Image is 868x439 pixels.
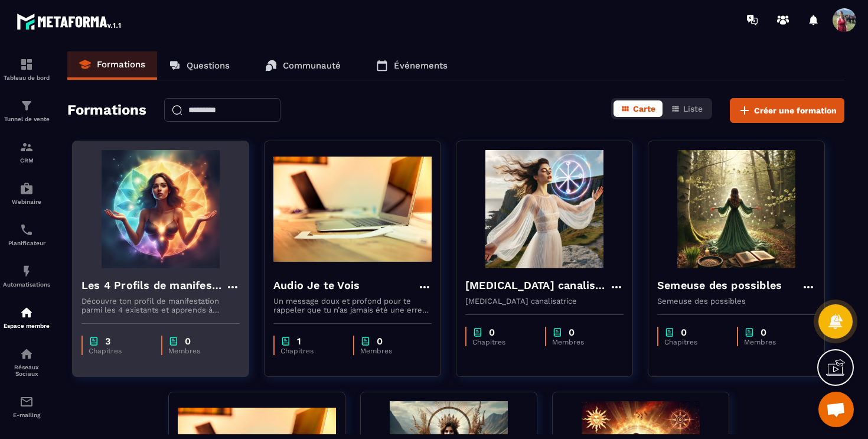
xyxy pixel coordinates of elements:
img: chapter [280,336,291,347]
p: 0 [761,327,766,338]
p: Chapitres [664,338,725,346]
img: chapter [472,327,483,338]
a: Ouvrir le chat [818,392,854,427]
a: social-networksocial-networkRéseaux Sociaux [3,338,50,386]
p: 3 [105,336,110,347]
p: Questions [187,60,230,71]
p: Formations [97,59,145,70]
button: Liste [664,100,710,117]
p: Un message doux et profond pour te rappeler que tu n’as jamais été une erreur. Tu y trouveras un ... [273,297,432,314]
p: Tunnel de vente [3,116,50,122]
h4: Les 4 Profils de manifestation [81,277,226,294]
img: chapter [360,336,371,347]
p: Chapitres [472,338,533,346]
img: chapter [552,327,563,338]
img: automations [19,264,34,278]
p: Webinaire [3,199,50,205]
button: Créer une formation [730,98,844,123]
a: Événements [364,51,459,80]
a: automationsautomationsWebinaire [3,173,50,214]
p: 0 [185,336,191,347]
a: automationsautomationsEspace membre [3,297,50,338]
p: Planificateur [3,240,50,246]
a: formation-background[MEDICAL_DATA] canalisatrice[MEDICAL_DATA] canalisatricechapter0Chapitreschap... [456,141,648,392]
img: formation [19,99,34,113]
p: Communauté [283,60,341,71]
a: formation-backgroundLes 4 Profils de manifestationDécouvre ton profil de manifestation parmi les ... [72,141,264,392]
p: 0 [681,327,687,338]
img: automations [19,181,34,196]
img: scheduler [19,223,34,237]
p: 0 [569,327,575,338]
a: formation-backgroundSemeuse des possiblesSemeuse des possibleschapter0Chapitreschapter0Membres [648,141,840,392]
p: Réseaux Sociaux [3,364,50,377]
img: chapter [168,336,179,347]
a: Questions [157,51,242,80]
h2: Formations [67,98,146,123]
a: formation-backgroundAudio Je te VoisUn message doux et profond pour te rappeler que tu n’as jamai... [264,141,456,392]
p: Semeuse des possibles [657,297,815,305]
img: formation-background [465,150,624,268]
p: Espace membre [3,323,50,329]
button: Carte [614,100,663,117]
img: formation-background [273,150,432,268]
img: logo [17,11,123,32]
p: Chapitres [89,347,149,355]
a: emailemailE-mailing [3,386,50,427]
p: Tableau de bord [3,74,50,81]
p: Automatisations [3,281,50,288]
p: Membres [360,347,420,355]
span: Carte [633,104,655,113]
img: chapter [89,336,99,347]
img: chapter [744,327,755,338]
img: formation [19,57,34,71]
img: chapter [664,327,675,338]
p: 1 [297,336,301,347]
img: formation-background [657,150,815,268]
h4: Semeuse des possibles [657,277,782,294]
p: E-mailing [3,412,50,418]
h4: [MEDICAL_DATA] canalisatrice [465,277,609,294]
p: Membres [744,338,804,346]
p: Membres [552,338,612,346]
p: [MEDICAL_DATA] canalisatrice [465,297,624,305]
p: Chapitres [280,347,341,355]
img: email [19,395,34,409]
a: automationsautomationsAutomatisations [3,255,50,297]
img: social-network [19,347,34,361]
p: 0 [489,327,495,338]
img: automations [19,305,34,320]
span: Créer une formation [754,105,837,116]
img: formation-background [81,150,240,268]
a: formationformationTunnel de vente [3,90,50,131]
span: Liste [683,104,703,113]
h4: Audio Je te Vois [273,277,360,294]
a: Formations [67,51,157,80]
p: Membres [168,347,228,355]
a: schedulerschedulerPlanificateur [3,214,50,255]
a: formationformationCRM [3,131,50,173]
p: 0 [377,336,383,347]
p: Événements [394,60,448,71]
p: Découvre ton profil de manifestation parmi les 4 existants et apprends à manifester ce que tu sou... [81,297,240,314]
p: CRM [3,157,50,164]
a: Communauté [253,51,353,80]
a: formationformationTableau de bord [3,48,50,90]
img: formation [19,140,34,154]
